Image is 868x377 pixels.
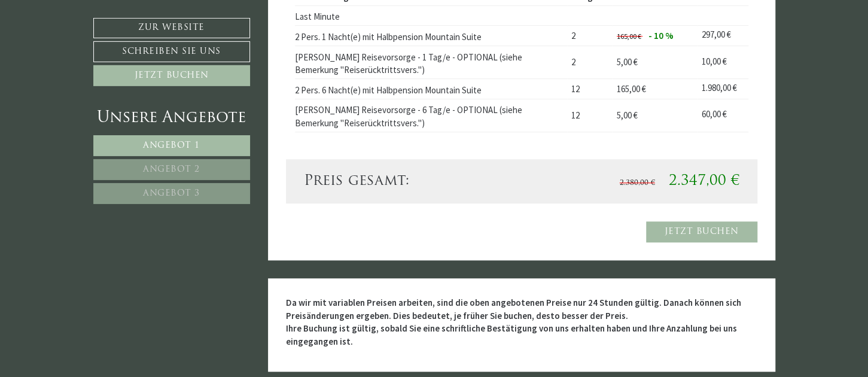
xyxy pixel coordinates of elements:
span: 165,00 € [617,83,646,95]
td: [PERSON_NAME] Reisevorsorge - 6 Tag/e - OPTIONAL (siehe Bemerkung "Reiserücktrittsvers.") [295,99,567,132]
td: 2 [567,46,613,79]
button: Senden [394,315,471,336]
div: Guten Tag, wie können wir Ihnen helfen? [9,32,176,66]
td: 2 Pers. 1 Nacht(e) mit Halbpension Mountain Suite [295,26,567,46]
div: Unsere Angebote [93,107,250,129]
span: Angebot 3 [143,189,200,198]
td: 297,00 € [697,26,748,46]
td: [PERSON_NAME] Reisevorsorge - 1 Tag/e - OPTIONAL (siehe Bemerkung "Reiserücktrittsvers.") [295,46,567,79]
td: 12 [567,79,613,99]
td: 2 [567,26,613,46]
td: Last Minute [295,5,567,26]
a: Jetzt buchen [93,65,250,86]
td: 1.980,00 € [697,79,748,99]
div: Montis – Active Nature Spa [18,34,170,43]
td: 12 [567,99,613,132]
a: Schreiben Sie uns [93,41,250,62]
span: - 10 % [648,30,674,41]
div: Preis gesamt: [295,171,522,191]
td: 60,00 € [697,99,748,132]
td: 2 Pers. 6 Nacht(e) mit Halbpension Mountain Suite [295,79,567,99]
span: 5,00 € [617,110,638,121]
span: Angebot 2 [143,165,200,174]
a: Zur Website [93,18,250,38]
span: 2.380,00 € [620,180,655,187]
div: [DATE] [216,9,256,28]
span: 165,00 € [617,32,641,41]
a: Jetzt buchen [646,221,757,242]
span: Angebot 1 [143,141,200,150]
span: 5,00 € [617,56,638,68]
strong: Da wir mit variablen Preisen arbeiten, sind die oben angebotenen Preise nur 24 Stunden gültig. Da... [286,297,741,346]
td: 10,00 € [697,46,748,79]
span: 2.347,00 € [669,174,739,188]
small: 21:15 [18,56,170,63]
